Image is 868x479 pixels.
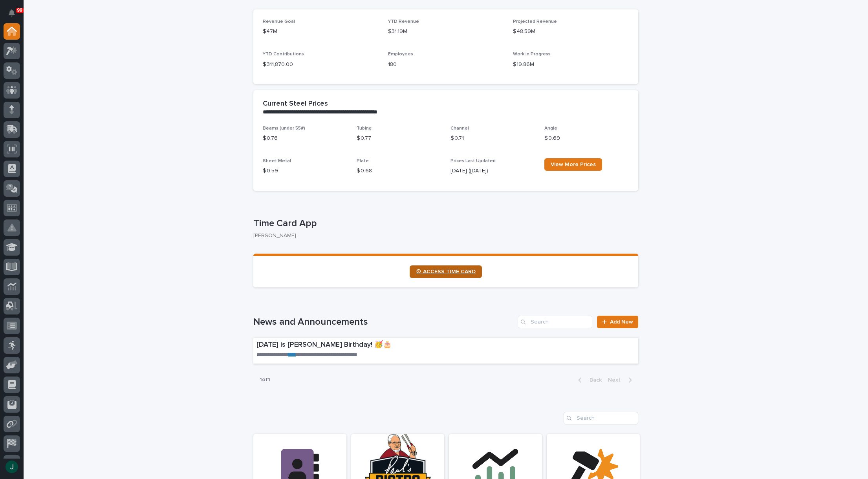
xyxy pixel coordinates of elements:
a: ⏲ ACCESS TIME CARD [410,265,482,278]
p: [DATE] is [PERSON_NAME] Birthday! 🥳🎂 [256,341,517,349]
input: Search [564,412,638,424]
p: 99 [17,7,22,13]
button: Next [605,377,638,384]
button: users-avatar [4,459,20,475]
span: Add New [610,319,633,325]
div: Notifications99 [10,9,20,22]
p: $ 0.69 [544,134,629,143]
h2: Current Steel Prices [263,100,328,108]
p: $ 0.71 [450,134,535,143]
span: YTD Contributions [263,52,304,57]
p: [DATE] ([DATE]) [450,167,535,175]
p: $ 0.68 [357,167,441,175]
span: Next [608,377,625,383]
span: Back [585,377,602,383]
span: Employees [388,52,413,57]
button: Back [572,377,605,384]
p: 1 of 1 [253,370,277,389]
a: Add New [597,316,638,328]
p: $47M [263,27,379,36]
span: ⏲ ACCESS TIME CARD [416,269,476,274]
span: Angle [544,126,557,131]
span: View More Prices [551,162,596,167]
span: Work in Progress [513,52,551,57]
p: [PERSON_NAME] [253,232,632,239]
p: $ 311,870.00 [263,60,379,69]
span: Sheet Metal [263,159,291,163]
button: Notifications [4,5,20,21]
p: $31.19M [388,27,504,36]
p: $ 0.76 [263,134,347,143]
span: Plate [357,159,369,163]
p: $19.86M [513,60,629,69]
h1: News and Announcements [253,316,515,328]
span: Tubing [357,126,372,131]
span: Prices Last Updated [450,159,496,163]
span: Projected Revenue [513,19,557,24]
p: 180 [388,60,504,69]
p: $ 0.77 [357,134,441,143]
p: $48.59M [513,27,629,36]
p: $ 0.59 [263,167,347,175]
span: Revenue Goal [263,19,295,24]
a: View More Prices [544,158,602,171]
input: Search [518,316,592,328]
span: Beams (under 55#) [263,126,305,131]
span: Channel [450,126,469,131]
span: YTD Revenue [388,19,419,24]
p: Time Card App [253,218,635,229]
